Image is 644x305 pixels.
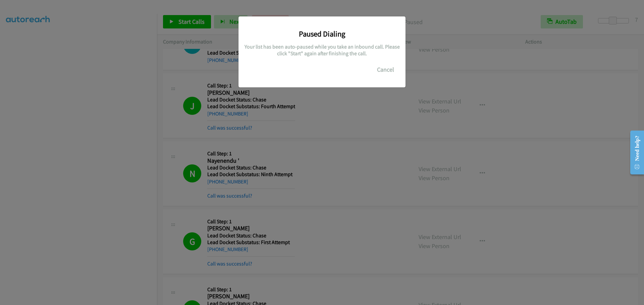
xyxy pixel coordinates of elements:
[625,126,644,179] iframe: Resource Center
[244,44,400,57] h5: Your list has been auto-paused while you take an inbound call. Please click "Start" again after f...
[371,63,400,76] button: Cancel
[244,29,400,39] h3: Paused Dialing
